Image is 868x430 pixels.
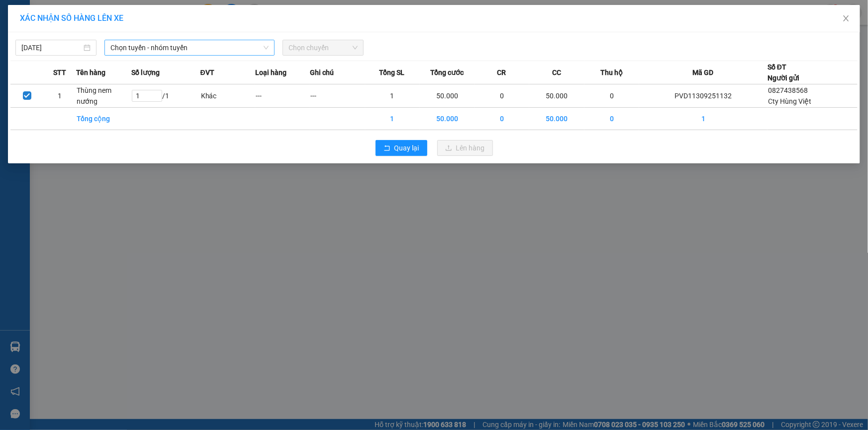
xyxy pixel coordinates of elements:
[365,84,420,108] td: 1
[310,67,334,78] span: Ghi chú
[768,62,799,83] div: Số ĐT Người gửi
[12,12,62,62] img: logo.jpg
[639,84,768,108] td: PVD11309251132
[263,45,269,51] span: down
[365,108,420,130] td: 1
[53,67,66,78] span: STT
[842,14,850,22] span: close
[584,108,639,130] td: 0
[93,24,416,37] li: 237 [PERSON_NAME] , [GEOGRAPHIC_DATA]
[768,97,811,105] span: Cty Hùng Việt
[768,86,808,94] span: 0827438568
[529,84,584,108] td: 50.000
[529,108,584,130] td: 50.000
[376,140,427,156] button: rollbackQuay lại
[289,40,358,55] span: Chọn chuyến
[110,40,269,55] span: Chọn tuyến - nhóm tuyến
[475,84,529,108] td: 0
[437,140,493,156] button: uploadLên hàng
[380,67,405,78] span: Tổng SL
[310,84,365,108] td: ---
[200,84,255,108] td: Khác
[131,84,200,108] td: / 1
[584,84,639,108] td: 0
[21,42,82,53] input: 13/09/2025
[93,37,416,49] li: Hotline: 1900 3383, ĐT/Zalo : 0862837383
[420,108,475,130] td: 50.000
[131,67,160,78] span: Số lượng
[43,84,76,108] td: 1
[76,67,105,78] span: Tên hàng
[76,108,131,130] td: Tổng cộng
[255,84,310,108] td: ---
[600,67,623,78] span: Thu hộ
[394,143,419,153] span: Quay lại
[12,72,174,88] b: GỬI : VP [PERSON_NAME]
[255,67,287,78] span: Loại hàng
[475,108,529,130] td: 0
[384,144,390,152] span: rollback
[430,67,464,78] span: Tổng cước
[76,84,131,108] td: Thùng nem nướng
[497,67,506,78] span: CR
[693,67,714,78] span: Mã GD
[552,67,561,78] span: CC
[200,67,214,78] span: ĐVT
[20,13,123,23] span: XÁC NHẬN SỐ HÀNG LÊN XE
[420,84,475,108] td: 50.000
[832,5,860,33] button: Close
[639,108,768,130] td: 1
